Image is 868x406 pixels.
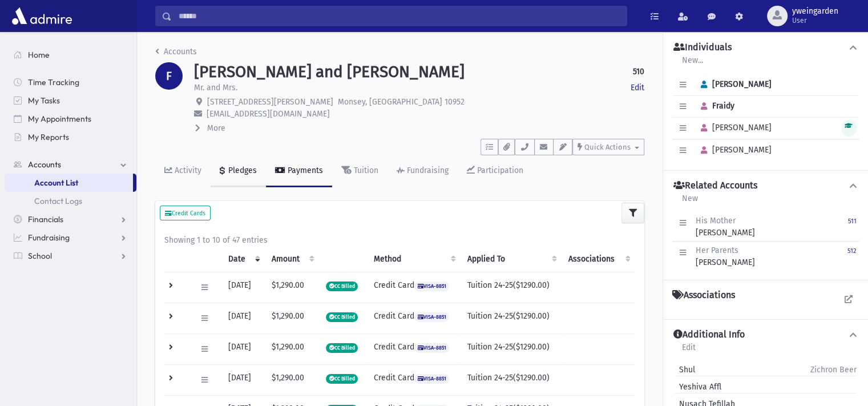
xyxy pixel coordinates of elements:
[28,77,79,87] span: Time Tracking
[326,282,358,291] span: CC Billed
[172,6,627,26] input: Search
[458,155,532,187] a: Participation
[572,139,644,155] button: Quick Actions
[681,192,699,212] a: New
[207,109,330,119] span: [EMAIL_ADDRESS][DOMAIN_NAME]
[696,216,736,226] span: His Mother
[414,282,449,291] span: VISA-8851
[696,79,772,89] span: [PERSON_NAME]
[285,166,323,175] div: Payments
[207,123,225,133] span: More
[221,272,265,303] td: [DATE]
[207,97,333,107] span: [STREET_ADDRESS][PERSON_NAME]
[672,180,859,192] button: Related Accounts
[28,114,91,124] span: My Appointments
[194,82,237,94] p: Mr. and Mrs.
[414,343,449,353] span: VISA-8851
[221,303,265,333] td: [DATE]
[696,145,772,155] span: [PERSON_NAME]
[672,329,859,341] button: Additional Info
[5,91,136,110] a: My Tasks
[34,196,82,206] span: Contact Logs
[160,206,211,220] button: Credit Cards
[848,218,857,225] small: 511
[792,16,838,25] span: User
[5,73,136,91] a: Time Tracking
[696,123,772,132] span: [PERSON_NAME]
[226,166,257,175] div: Pledges
[265,272,320,303] td: $1,290.00
[172,166,201,175] div: Activity
[5,155,136,174] a: Accounts
[848,215,857,239] a: 511
[5,192,136,210] a: Contact Logs
[673,180,757,192] h4: Related Accounts
[367,303,461,333] td: Credit Card
[28,159,61,170] span: Accounts
[405,166,449,175] div: Fundraising
[5,228,136,247] a: Fundraising
[221,333,265,364] td: [DATE]
[221,364,265,395] td: [DATE]
[461,272,562,303] td: Tuition 24-25($1290.00)
[562,246,635,272] th: Associations: activate to sort column ascending
[367,272,461,303] td: Credit Card
[5,128,136,146] a: My Reports
[5,174,133,192] a: Account List
[5,46,136,64] a: Home
[28,95,60,106] span: My Tasks
[414,374,449,384] span: VISA-8851
[475,166,523,175] div: Participation
[792,7,838,16] span: yweingarden
[28,214,63,224] span: Financials
[265,364,320,395] td: $1,290.00
[265,303,320,333] td: $1,290.00
[696,246,738,255] span: Her Parents
[164,234,635,246] div: Showing 1 to 10 of 47 entries
[332,155,387,187] a: Tuition
[696,215,755,239] div: [PERSON_NAME]
[326,343,358,353] span: CC Billed
[155,62,183,90] div: F
[28,50,50,60] span: Home
[584,143,631,151] span: Quick Actions
[211,155,266,187] a: Pledges
[265,246,320,272] th: Amount: activate to sort column ascending
[696,244,755,268] div: [PERSON_NAME]
[461,246,562,272] th: Applied To: activate to sort column ascending
[265,333,320,364] td: $1,290.00
[847,247,857,255] small: 512
[367,246,461,272] th: Method: activate to sort column ascending
[28,251,52,261] span: School
[631,82,644,94] a: Edit
[675,364,695,376] span: Shul
[461,333,562,364] td: Tuition 24-25($1290.00)
[5,110,136,128] a: My Appointments
[672,290,735,301] h4: Associations
[9,5,75,27] img: AdmirePro
[810,364,857,376] span: Zichron Beer
[221,246,265,272] th: Date: activate to sort column ascending
[673,329,745,341] h4: Additional Info
[681,54,704,74] a: New...
[681,341,696,361] a: Edit
[461,364,562,395] td: Tuition 24-25($1290.00)
[28,232,70,243] span: Fundraising
[672,42,859,54] button: Individuals
[155,47,197,57] a: Accounts
[696,101,734,111] span: Fraidy
[28,132,69,142] span: My Reports
[367,333,461,364] td: Credit Card
[5,247,136,265] a: School
[266,155,332,187] a: Payments
[155,46,197,62] nav: breadcrumb
[352,166,378,175] div: Tuition
[34,178,78,188] span: Account List
[387,155,458,187] a: Fundraising
[414,312,449,322] span: VISA-8851
[847,244,857,268] a: 512
[633,66,644,78] strong: 510
[165,210,205,217] small: Credit Cards
[155,155,211,187] a: Activity
[673,42,732,54] h4: Individuals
